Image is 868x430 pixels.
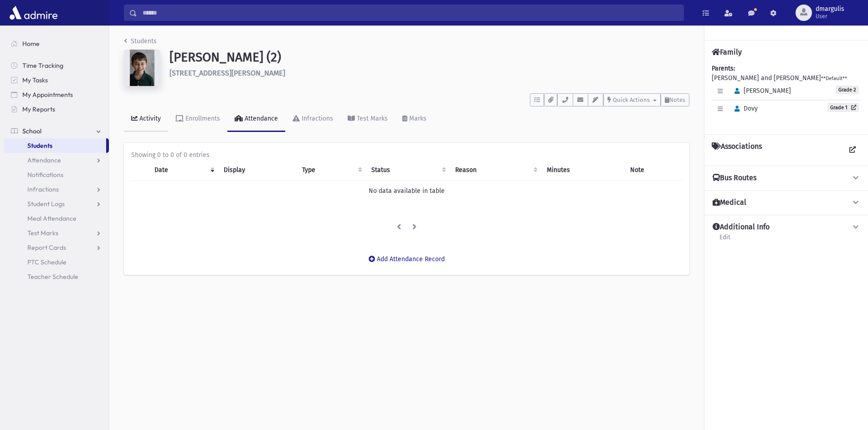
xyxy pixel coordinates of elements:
button: Additional Info [712,223,861,232]
span: User [816,13,844,20]
th: Minutes [541,160,625,181]
h6: [STREET_ADDRESS][PERSON_NAME] [169,69,689,77]
div: Enrollments [184,115,220,122]
th: Status: activate to sort column ascending [366,160,449,181]
button: Add Attendance Record [363,251,451,268]
span: Teacher Schedule [27,273,78,281]
a: Meal Attendance [4,211,109,226]
a: Marks [395,106,434,132]
h4: Medical [713,198,746,207]
a: Teacher Schedule [4,269,109,284]
a: Students [4,138,106,153]
a: Notifications [4,167,109,182]
span: Meal Attendance [27,214,77,223]
a: School [4,124,109,138]
span: Report Cards [27,243,66,252]
input: Search [137,5,683,21]
a: Attendance [4,153,109,167]
span: Test Marks [27,229,58,237]
a: Students [124,37,157,45]
a: PTC Schedule [4,255,109,269]
img: AdmirePro [7,4,60,22]
a: Test Marks [340,106,395,132]
a: Test Marks [4,226,109,240]
td: No data available in table [131,181,682,202]
a: My Reports [4,102,109,116]
div: Test Marks [355,115,388,122]
span: Notifications [27,171,63,179]
span: PTC Schedule [27,258,67,266]
a: Report Cards [4,240,109,255]
button: Quick Actions [603,93,661,106]
th: Note [625,160,682,181]
a: Infractions [285,106,340,132]
span: Home [22,40,40,48]
span: Quick Actions [613,96,650,103]
span: [PERSON_NAME] [730,87,791,95]
div: Infractions [300,115,333,122]
a: View all Associations [844,142,861,158]
span: Grade 2 [836,86,859,94]
h4: Family [712,48,742,56]
th: Reason: activate to sort column ascending [450,160,541,181]
a: Student Logs [4,197,109,211]
span: My Tasks [22,76,48,84]
th: Date: activate to sort column ascending [149,160,218,181]
h4: Additional Info [713,223,770,232]
b: Parents: [712,65,735,72]
span: Attendance [27,156,61,164]
a: My Appointments [4,87,109,102]
a: Edit [719,232,731,248]
button: Notes [661,93,689,106]
span: My Appointments [22,91,73,99]
button: Medical [712,198,861,207]
span: School [22,127,41,135]
h1: [PERSON_NAME] (2) [169,50,689,65]
th: Type: activate to sort column ascending [297,160,366,181]
span: Students [27,142,52,150]
span: Dovy [730,105,758,112]
span: My Reports [22,105,55,113]
a: Infractions [4,182,109,197]
h4: Associations [712,142,762,158]
h4: Bus Routes [713,173,756,183]
a: Time Tracking [4,58,109,73]
div: Showing 0 to 0 of 0 entries [131,150,682,160]
a: My Tasks [4,73,109,87]
th: Display [218,160,297,181]
span: Time Tracking [22,61,63,70]
span: dmargulis [816,5,844,13]
div: Activity [138,115,161,122]
a: Enrollments [168,106,227,132]
nav: breadcrumb [124,36,157,50]
div: Attendance [243,115,278,122]
span: Notes [669,96,685,103]
span: Student Logs [27,200,65,208]
div: Marks [407,115,426,122]
div: [PERSON_NAME] and [PERSON_NAME] [712,64,861,127]
a: Attendance [227,106,285,132]
a: Activity [124,106,168,132]
a: Grade 1 [827,103,859,112]
button: Bus Routes [712,173,861,183]
span: Infractions [27,185,59,193]
a: Home [4,36,109,51]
